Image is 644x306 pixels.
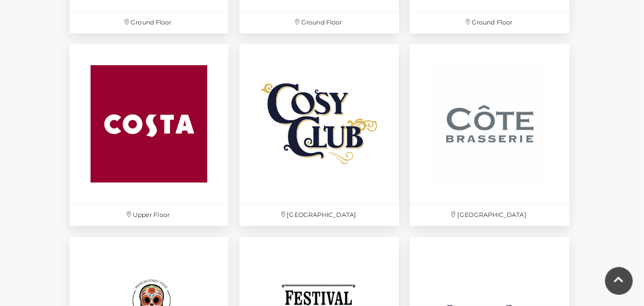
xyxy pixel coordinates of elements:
p: Ground Floor [239,12,399,33]
p: Ground Floor [69,12,229,33]
p: Ground Floor [410,12,570,33]
a: [GEOGRAPHIC_DATA] [405,38,575,231]
p: [GEOGRAPHIC_DATA] [410,204,570,226]
p: Upper Floor [69,204,229,226]
a: Upper Floor [64,38,234,231]
p: [GEOGRAPHIC_DATA] [239,204,399,226]
a: [GEOGRAPHIC_DATA] [234,38,405,231]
